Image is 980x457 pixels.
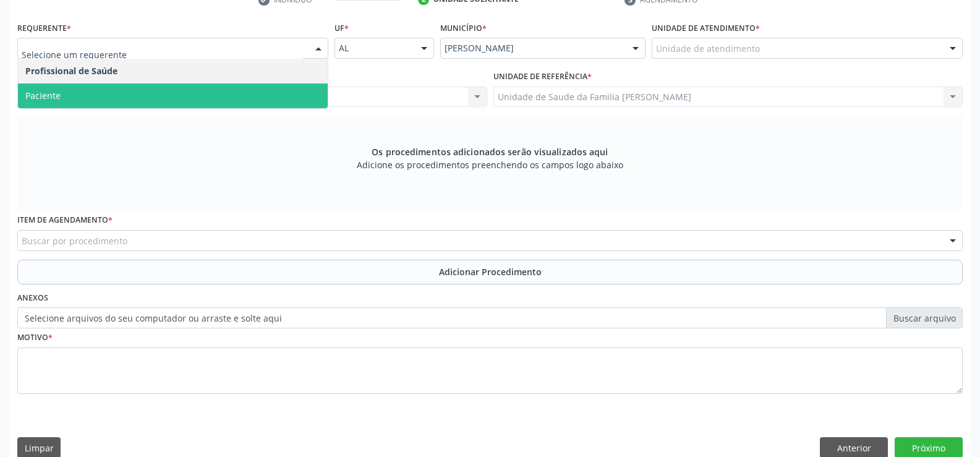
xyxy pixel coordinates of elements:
[17,211,113,230] label: Item de agendamento
[22,234,127,247] span: Buscar por procedimento
[17,19,71,38] label: Requerente
[652,19,760,38] label: Unidade de atendimento
[17,328,53,348] label: Motivo
[357,158,623,171] span: Adicione os procedimentos preenchendo os campos logo abaixo
[656,42,760,55] span: Unidade de atendimento
[25,90,61,101] span: Paciente
[493,67,592,87] label: Unidade de referência
[440,19,487,38] label: Município
[339,42,409,54] span: AL
[22,42,303,67] input: Selecione um requerente
[439,265,542,278] span: Adicionar Procedimento
[17,260,963,284] button: Adicionar Procedimento
[445,42,620,54] span: [PERSON_NAME]
[372,145,608,158] span: Os procedimentos adicionados serão visualizados aqui
[334,19,349,38] label: UF
[25,65,117,77] span: Profissional de Saúde
[17,289,48,308] label: Anexos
